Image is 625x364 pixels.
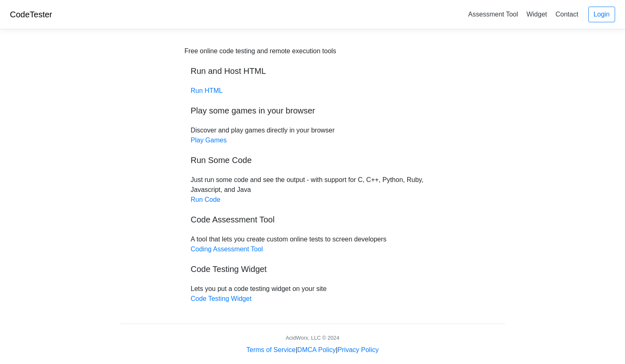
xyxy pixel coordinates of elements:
a: CodeTester [10,10,52,19]
h5: Run Some Code [191,155,435,165]
a: Contact [552,7,582,21]
a: Widget [523,7,550,21]
a: Code Testing Widget [191,295,252,302]
a: Play Games [191,137,227,144]
a: Login [588,7,615,22]
a: Assessment Tool [465,7,521,21]
div: AcidWorx, LLC © 2024 [285,334,339,342]
h5: Run and Host HTML [191,66,435,76]
div: | | [246,345,378,355]
a: DMCA Policy [297,346,336,353]
h5: Code Assessment Tool [191,215,435,225]
a: Privacy Policy [337,346,379,353]
div: Free online code testing and remote execution tools [185,46,336,56]
div: Discover and play games directly in your browser Just run some code and see the output - with sup... [185,46,441,304]
h5: Code Testing Widget [191,264,435,274]
h5: Play some games in your browser [191,106,435,116]
a: Coding Assessment Tool [191,246,263,253]
a: Run Code [191,196,221,203]
a: Run HTML [191,87,223,94]
a: Terms of Service [246,346,295,353]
